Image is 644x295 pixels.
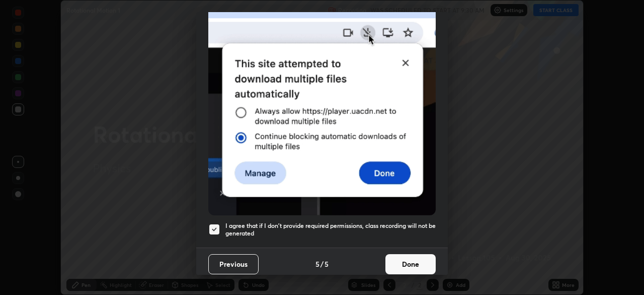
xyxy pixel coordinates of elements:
h4: 5 [315,259,319,269]
button: Done [385,254,436,274]
button: Previous [208,254,259,274]
h4: 5 [325,259,329,269]
h4: / [320,259,324,269]
h5: I agree that if I don't provide required permissions, class recording will not be generated [225,222,436,238]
